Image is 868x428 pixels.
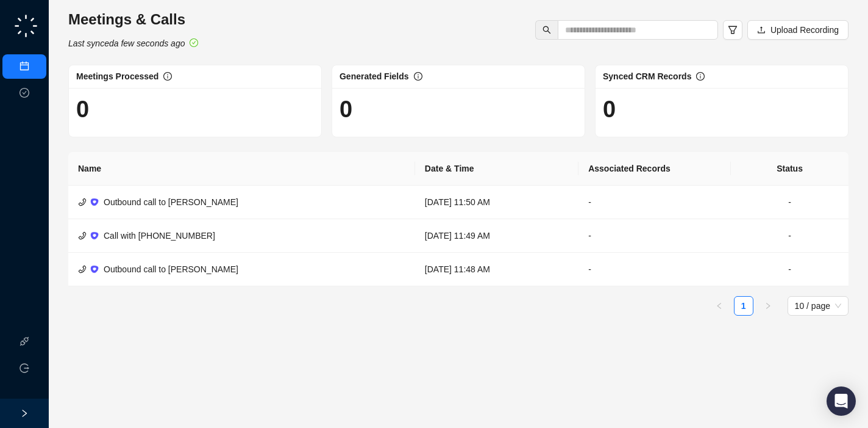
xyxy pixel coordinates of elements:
[104,231,215,241] span: Call with [PHONE_NUMBER]
[78,265,87,274] span: phone
[68,152,415,186] th: Name
[716,302,723,310] span: left
[414,72,422,81] span: info-circle
[758,296,778,316] li: Next Page
[104,264,238,274] span: Outbound call to [PERSON_NAME]
[415,186,578,219] td: [DATE] 11:50 AM
[795,297,841,315] span: 10 / page
[710,296,729,316] li: Previous Page
[603,95,841,123] h1: 0
[735,297,753,315] a: 1
[190,38,198,47] span: check-circle
[76,95,314,123] h1: 0
[78,198,87,206] span: phone
[758,296,778,316] button: right
[764,302,772,310] span: right
[788,296,848,316] div: Page Size
[90,198,99,206] img: ix+ea6nV3o2uKgAAAABJRU5ErkJggg==
[78,231,87,240] span: phone
[578,152,731,186] th: Associated Records
[340,95,577,123] h1: 0
[731,186,848,219] td: -
[68,10,198,29] h3: Meetings & Calls
[542,26,551,34] span: search
[20,363,29,373] span: logout
[731,253,848,286] td: -
[76,71,158,81] span: Meetings Processed
[90,265,99,274] img: ix+ea6nV3o2uKgAAAABJRU5ErkJggg==
[770,23,839,37] span: Upload Recording
[603,71,691,81] span: Synced CRM Records
[90,231,99,240] img: ix+ea6nV3o2uKgAAAABJRU5ErkJggg==
[415,219,578,253] td: [DATE] 11:49 AM
[731,152,848,186] th: Status
[747,20,848,40] button: Upload Recording
[163,72,172,81] span: info-circle
[827,386,856,416] div: Open Intercom Messenger
[104,197,238,207] span: Outbound call to [PERSON_NAME]
[12,12,40,40] img: logo-small-C4UdH2pc.png
[734,296,753,316] li: 1
[578,219,731,253] td: -
[20,409,29,418] span: right
[578,186,731,219] td: -
[728,25,738,35] span: filter
[415,152,578,186] th: Date & Time
[340,71,409,81] span: Generated Fields
[415,253,578,286] td: [DATE] 11:48 AM
[710,296,729,316] button: left
[696,72,705,81] span: info-circle
[578,253,731,286] td: -
[731,219,848,253] td: -
[68,38,185,48] i: Last synced a few seconds ago
[757,26,766,34] span: upload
